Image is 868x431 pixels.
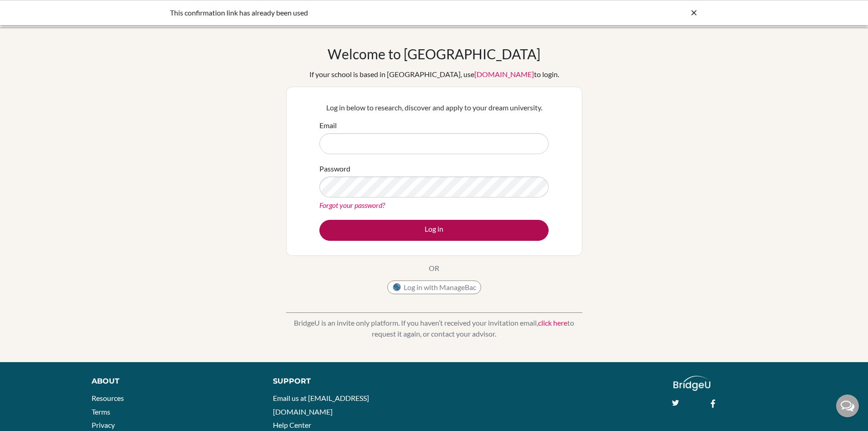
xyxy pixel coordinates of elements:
a: Resources [92,394,124,402]
button: Log in [319,220,549,241]
div: About [92,376,252,387]
span: Help [21,6,39,15]
p: Log in below to research, discover and apply to your dream university. [319,102,549,113]
a: Email us at [EMAIL_ADDRESS][DOMAIN_NAME] [273,394,369,416]
a: Terms [92,407,110,416]
p: OR [429,263,439,274]
button: Log in with ManageBac [387,280,481,294]
a: [DOMAIN_NAME] [474,70,534,78]
label: Password [319,163,350,174]
h1: Welcome to [GEOGRAPHIC_DATA] [328,46,540,62]
img: logo_white@2x-f4f0deed5e89b7ecb1c2cc34c3e3d731f90f0f143d5ea2071677605dd97b5244.png [673,376,710,391]
p: BridgeU is an invite only platform. If you haven’t received your invitation email, to request it ... [286,317,582,339]
a: click here [538,318,567,327]
div: If your school is based in [GEOGRAPHIC_DATA], use to login. [309,69,559,80]
a: Forgot your password? [319,201,385,209]
a: Help Center [273,421,311,429]
label: Email [319,120,337,131]
a: Privacy [92,421,115,429]
div: This confirmation link has already been used [170,7,562,18]
div: Support [273,376,423,387]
